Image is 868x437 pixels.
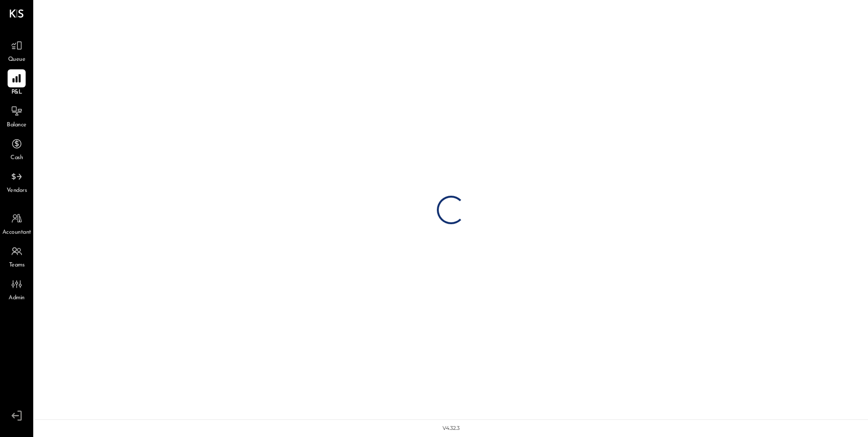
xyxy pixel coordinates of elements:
a: Balance [0,102,33,130]
span: Queue [8,56,26,64]
a: Queue [0,37,33,64]
span: P&L [11,88,22,97]
a: Teams [0,242,33,270]
a: Vendors [0,168,33,195]
span: Balance [7,121,27,130]
span: Cash [10,154,23,162]
a: Accountant [0,209,33,237]
a: Admin [0,275,33,303]
span: Admin [9,294,25,303]
span: Vendors [7,187,27,195]
div: v 4.32.3 [443,425,460,432]
span: Teams [9,261,25,270]
a: P&L [0,69,33,97]
span: Accountant [2,228,31,237]
a: Cash [0,135,33,162]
